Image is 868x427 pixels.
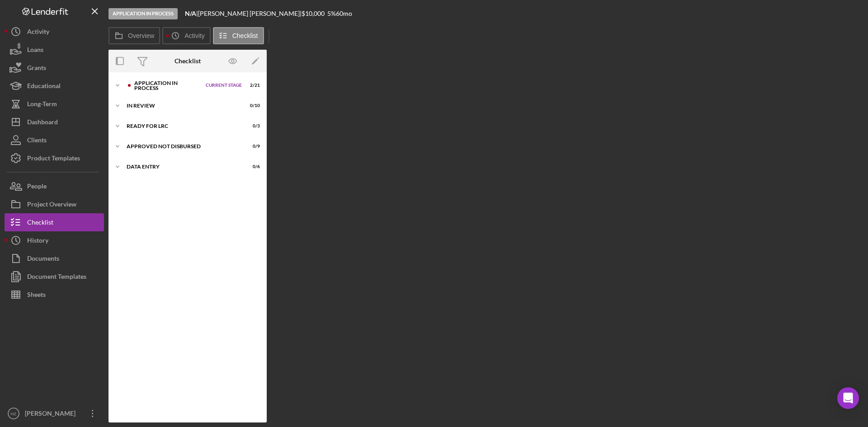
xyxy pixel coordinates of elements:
[336,10,352,17] div: 60 mo
[27,95,57,115] div: Long-Term
[232,32,258,39] label: Checklist
[27,149,80,169] div: Product Templates
[244,144,260,149] div: 0 / 9
[184,32,204,39] label: Activity
[5,177,104,195] button: People
[27,77,61,97] div: Educational
[134,80,201,91] div: Application In Process
[27,231,48,252] div: History
[185,9,196,17] b: N/A
[5,286,104,304] button: Sheets
[327,10,336,17] div: 5 %
[5,267,104,286] button: Document Templates
[27,113,58,133] div: Dashboard
[162,27,210,44] button: Activity
[27,131,47,151] div: Clients
[5,95,104,113] button: Long-Term
[5,23,104,41] button: Activity
[27,267,86,288] div: Document Templates
[5,149,104,167] button: Product Templates
[27,23,49,43] div: Activity
[5,195,104,213] button: Project Overview
[27,59,46,79] div: Grants
[127,123,237,129] div: Ready for LRC
[5,77,104,95] button: Educational
[23,404,81,425] div: [PERSON_NAME]
[27,213,53,234] div: Checklist
[185,10,198,17] div: |
[5,113,104,131] button: Dashboard
[5,41,104,59] button: Loans
[27,195,76,216] div: Project Overview
[244,103,260,108] div: 0 / 10
[5,59,104,77] button: Grants
[5,213,104,231] button: Checklist
[27,286,46,306] div: Sheets
[206,83,242,88] span: Current Stage
[198,10,302,17] div: [PERSON_NAME] [PERSON_NAME] |
[127,164,237,169] div: Data Entry
[213,27,264,44] button: Checklist
[837,387,859,409] div: Open Intercom Messenger
[108,27,160,44] button: Overview
[127,144,237,149] div: Approved Not Disbursed
[27,177,47,197] div: People
[27,41,43,61] div: Loans
[128,32,154,39] label: Overview
[244,83,260,88] div: 2 / 21
[11,411,17,416] text: HZ
[5,404,104,422] button: HZ[PERSON_NAME]
[244,164,260,169] div: 0 / 6
[175,57,201,65] div: Checklist
[27,249,59,270] div: Documents
[5,231,104,249] button: History
[302,9,325,17] span: $10,000
[127,103,237,108] div: In Review
[5,131,104,149] button: Clients
[244,123,260,129] div: 0 / 3
[5,249,104,267] button: Documents
[108,8,178,19] div: Application In Process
